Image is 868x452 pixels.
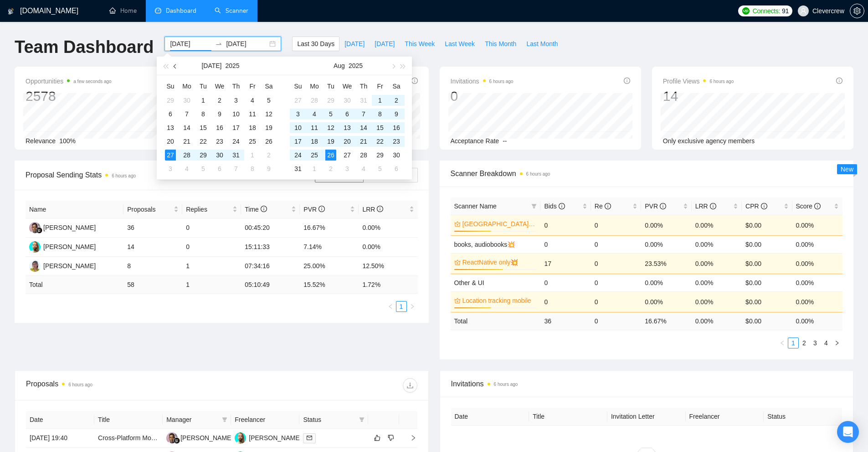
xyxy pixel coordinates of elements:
div: 28 [309,95,320,106]
img: gigradar-bm.png [36,227,42,234]
th: Mo [179,79,195,94]
div: 28 [358,150,369,161]
span: Last Week [445,39,475,49]
a: Cross-Platform Mobile App + Backend Development (iOS, Android, Laravel, REST API) [98,434,344,442]
td: 2025-07-12 [261,107,277,121]
div: 3 [231,95,241,106]
div: 20 [165,136,176,147]
td: 2025-07-02 [211,94,228,107]
img: DK [29,241,41,253]
div: 5 [263,95,274,106]
div: 29 [375,150,385,161]
td: 2025-08-27 [339,148,355,162]
div: 1 [198,95,209,106]
td: 2025-07-31 [228,148,244,162]
td: 2025-07-06 [162,107,179,121]
a: 4 [821,338,831,348]
td: 2025-07-29 [195,148,211,162]
div: 31 [231,150,241,161]
a: 3 [810,338,820,348]
td: 2025-08-22 [372,135,388,148]
td: 2025-08-01 [244,148,261,162]
span: Scanner Breakdown [451,168,843,179]
span: New [841,166,853,173]
td: 2025-07-17 [228,121,244,135]
span: like [374,434,380,442]
td: 2025-08-06 [211,162,228,176]
td: 2025-08-13 [339,121,355,135]
td: 2025-08-31 [290,162,306,176]
div: 2 [391,95,402,106]
div: 15 [198,122,209,133]
div: 2578 [26,88,112,105]
a: [GEOGRAPHIC_DATA]/[GEOGRAPHIC_DATA] [462,219,535,229]
span: swap-right [215,40,222,47]
td: 2025-08-15 [372,121,388,135]
div: 7 [181,109,192,119]
td: 2025-08-20 [339,135,355,148]
a: 1 [396,301,406,312]
span: filter [531,203,537,209]
td: 2025-07-13 [162,121,179,135]
span: download [403,382,417,389]
th: Su [290,79,306,94]
span: Bids [544,203,565,210]
li: 3 [810,338,821,348]
div: 27 [342,150,353,161]
th: Su [162,79,179,94]
td: 2025-06-29 [162,94,179,107]
span: Profile Views [663,76,734,87]
div: 6 [391,163,402,174]
td: 2025-08-03 [290,107,306,121]
div: 1 [375,95,385,106]
div: 12 [263,109,274,119]
button: dislike [385,432,396,443]
td: 2025-08-04 [306,107,323,121]
td: 2025-07-08 [195,107,211,121]
time: 6 hours ago [526,171,550,177]
div: 24 [231,136,241,147]
td: 2025-08-14 [355,121,372,135]
div: 6 [342,109,353,119]
a: 1 [788,338,798,348]
span: filter [529,199,539,213]
img: DK [235,432,246,444]
span: [DATE] [375,39,395,49]
td: 2025-08-30 [388,148,405,162]
img: gigradar-bm.png [174,437,180,444]
div: 14 [663,88,734,105]
div: 2 [214,95,225,106]
div: 30 [342,95,353,106]
span: This Month [485,39,516,49]
span: setting [850,7,864,15]
a: AM[PERSON_NAME] [166,434,233,441]
div: [PERSON_NAME] [249,433,301,443]
a: 2 [799,338,809,348]
a: ReactNative only💥 [462,257,535,267]
td: 2025-07-09 [211,107,228,121]
td: 2025-08-09 [261,162,277,176]
span: Scanner Name [454,203,497,210]
div: 17 [231,122,241,133]
div: 29 [165,95,176,106]
span: Last 30 Days [297,39,334,49]
td: 2025-07-27 [290,94,306,107]
th: Sa [261,79,277,94]
div: 8 [375,109,385,119]
td: 2025-07-31 [355,94,372,107]
div: 28 [181,150,192,161]
div: 2 [263,150,274,161]
td: 2025-07-20 [162,135,179,148]
td: 2025-08-01 [372,94,388,107]
td: 2025-07-18 [244,121,261,135]
img: TY [29,260,41,272]
div: 10 [293,122,303,133]
td: 2025-07-15 [195,121,211,135]
div: 11 [309,122,320,133]
td: 2025-08-08 [244,162,261,176]
span: 91 [782,6,789,16]
div: 30 [214,150,225,161]
div: 8 [198,109,209,119]
th: Proposals [123,201,182,218]
span: filter [220,413,229,426]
